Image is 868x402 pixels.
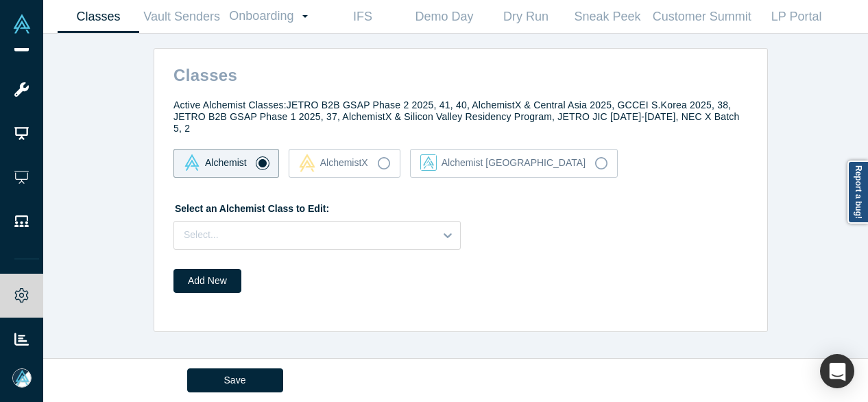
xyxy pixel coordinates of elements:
h2: Classes [159,58,767,85]
a: Demo Day [403,1,485,33]
img: alchemistx Vault Logo [299,154,315,172]
div: AlchemistX [299,154,368,172]
div: Alchemist [184,154,247,171]
a: LP Portal [756,1,837,33]
a: Sneak Peek [566,1,648,33]
img: alchemist_aj Vault Logo [420,154,437,171]
img: Mia Scott's Account [12,368,32,388]
img: Alchemist Vault Logo [12,14,32,34]
a: Dry Run [485,1,566,33]
div: Alchemist [GEOGRAPHIC_DATA] [420,154,586,171]
h4: Active Alchemist Classes: JETRO B2B GSAP Phase 2 2025, 41, 40, AlchemistX & Central Asia 2025, GC... [173,99,748,134]
button: Add New [173,269,241,293]
a: Vault Senders [139,1,224,33]
img: alchemist Vault Logo [184,154,200,171]
button: Save [187,368,283,392]
label: Select an Alchemist Class to Edit: [173,197,329,216]
a: IFS [322,1,403,33]
a: Onboarding [224,1,322,32]
a: Report a bug! [847,161,868,224]
a: Customer Summit [648,1,756,33]
a: Classes [58,1,139,33]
